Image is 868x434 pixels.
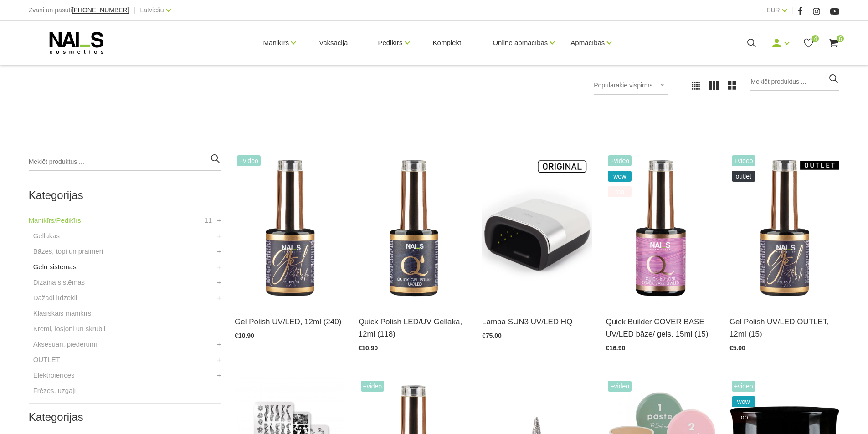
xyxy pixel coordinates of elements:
[33,323,105,334] a: Krēmi, losjoni un skrubji
[235,153,344,304] img: Ilgnoturīga, intensīvi pigmentēta gellaka. Viegli klājas, lieliski žūst, nesaraujas, neatkāpjas n...
[263,25,289,61] a: Manikīrs
[729,153,839,304] img: Ilgnoturīga, intensīvi pigmentēta gēllaka. Viegli klājas, lieliski žūst, nesaraujas, neatkāpjas n...
[33,385,76,396] a: Frēzes, uzgaļi
[217,354,221,365] a: +
[361,381,385,392] span: +Video
[33,277,85,288] a: Dizaina sistēmas
[493,25,548,61] a: Online apmācības
[482,153,592,304] img: Modelis: SUNUV 3Jauda: 48WViļņu garums: 365+405nmKalpošanas ilgums: 50000 HRSPogas vadība:10s/30s...
[732,171,755,182] span: OUTLET
[217,339,221,350] a: +
[732,155,755,166] span: +Video
[594,82,652,89] span: Populārākie vispirms
[482,332,502,339] span: €75.00
[732,412,755,423] span: top
[837,35,844,42] span: 6
[217,370,221,381] a: +
[72,7,129,14] a: [PHONE_NUMBER]
[606,153,715,304] img: Šī brīža iemīlētākais produkts, kas nepieviļ nevienu meistaru.Perfektas noturības kamuflāžas bāze...
[29,411,221,423] h2: Kategorijas
[140,5,164,15] a: Latviešu
[482,316,592,328] a: Lampa SUN3 UV/LED HQ
[729,344,745,352] span: €5.00
[33,354,60,365] a: OUTLET
[426,21,470,65] a: Komplekti
[217,261,221,272] a: +
[29,215,81,226] a: Manikīrs/Pedikīrs
[72,6,129,14] span: [PHONE_NUMBER]
[237,155,261,166] span: +Video
[33,339,97,350] a: Aksesuāri, piederumi
[217,215,221,226] a: +
[608,171,632,182] span: wow
[750,73,839,91] input: Meklēt produktus ...
[29,5,129,16] div: Zvani un pasūti
[766,5,780,15] a: EUR
[29,153,221,171] input: Meklēt produktus ...
[235,332,254,339] span: €10.90
[33,246,103,257] a: Bāzes, topi un praimeri
[608,381,632,392] span: +Video
[33,308,92,319] a: Klasiskais manikīrs
[359,316,468,340] a: Quick Polish LED/UV Gellaka, 12ml (118)
[217,277,221,288] a: +
[828,37,839,49] a: 6
[791,5,793,16] span: |
[729,316,839,340] a: Gel Polish UV/LED OUTLET, 12ml (15)
[217,230,221,241] a: +
[312,21,355,65] a: Vaksācija
[732,396,755,407] span: wow
[606,344,625,352] span: €16.90
[134,5,136,16] span: |
[803,37,814,49] a: 4
[608,186,632,197] span: top
[204,215,212,226] span: 11
[608,155,632,166] span: +Video
[33,292,77,303] a: Dažādi līdzekļi
[732,381,755,392] span: +Video
[217,292,221,303] a: +
[29,189,221,201] h2: Kategorijas
[378,25,402,61] a: Pedikīrs
[235,316,344,328] a: Gel Polish UV/LED, 12ml (240)
[33,370,75,381] a: Elektroierīces
[359,153,468,304] img: Ātri, ērti un vienkārši!Intensīvi pigmentēta gellaka, kas perfekti klājas arī vienā slānī, tādā v...
[217,246,221,257] a: +
[606,316,715,340] a: Quick Builder COVER BASE UV/LED bāze/ gels, 15ml (15)
[33,230,60,241] a: Gēllakas
[359,344,378,352] span: €10.90
[812,35,819,42] span: 4
[33,261,77,272] a: Gēlu sistēmas
[570,25,605,61] a: Apmācības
